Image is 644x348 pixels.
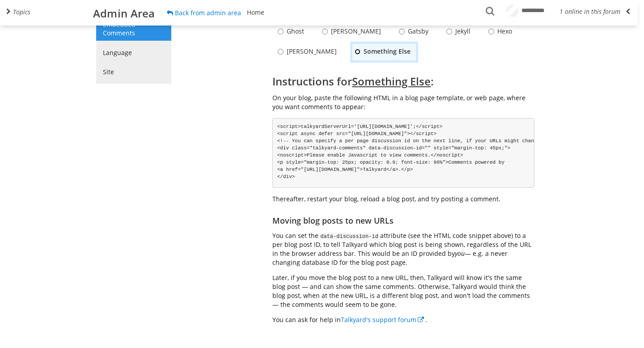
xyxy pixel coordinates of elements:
input: Jekyll [446,29,452,34]
label: Jekyll [455,22,476,40]
input: Ghost [278,29,284,34]
input: [PERSON_NAME] [278,49,284,55]
p: Later, if you move the blog post to a new URL, then, Talkyard will know it's the same blog post —... [272,273,534,309]
button: 1 online in this forum [553,3,638,20]
label: Gatsby [408,22,434,40]
a: Site [96,64,171,80]
h3: Moving blog posts to new URLs [272,216,534,225]
p: On your blog, paste the following HTML in a blog page template, or web page, where you want comme... [272,93,534,111]
a: Back from admin area [161,5,246,21]
span: 1 online in this forum [559,7,620,16]
input: Gatsby [399,29,405,34]
h2: Instructions for : [272,76,534,87]
b: Something Else [352,74,431,89]
input: Hexo [488,29,494,34]
h1: Admin Area [93,8,155,19]
i: you [455,249,465,258]
p: Thereafter, restart your blog, reload a blog post, and try posting a comment. [272,195,534,204]
label: Hexo [497,22,517,40]
a: Embedded Comments [96,17,171,41]
label: Something Else [364,42,416,60]
a: Language [96,45,171,60]
code: data-discussion-id [318,233,380,241]
p: You can ask for help in . [272,315,534,324]
span: Topics [13,8,30,16]
a: Home [243,5,268,20]
label: [PERSON_NAME] [331,22,386,40]
label: [PERSON_NAME] [287,42,342,60]
p: You can set the attribute (see the HTML code snippet above) to a per blog post ID, to tell Talkya... [272,231,534,267]
label: Ghost [287,22,309,40]
input: [PERSON_NAME] [322,29,328,34]
a: Talkyard's support forum [341,315,425,324]
input: Something Else [355,49,360,55]
pre: <script>talkyardServerUrl='[URL][DOMAIN_NAME]';</script> <script async defer src="[URL][DOMAIN_NA... [272,118,534,188]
